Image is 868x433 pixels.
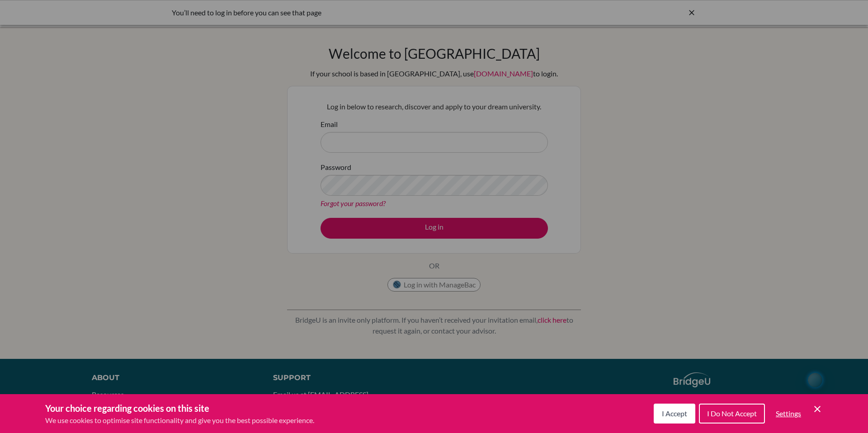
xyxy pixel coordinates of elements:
button: Save and close [812,404,823,414]
span: I Accept [662,409,687,418]
button: I Accept [654,404,695,424]
button: Settings [769,405,808,423]
span: Settings [776,409,801,418]
button: I Do Not Accept [699,404,765,424]
span: I Do Not Accept [707,409,757,418]
p: We use cookies to optimise site functionality and give you the best possible experience. [45,415,314,426]
h3: Your choice regarding cookies on this site [45,401,314,415]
